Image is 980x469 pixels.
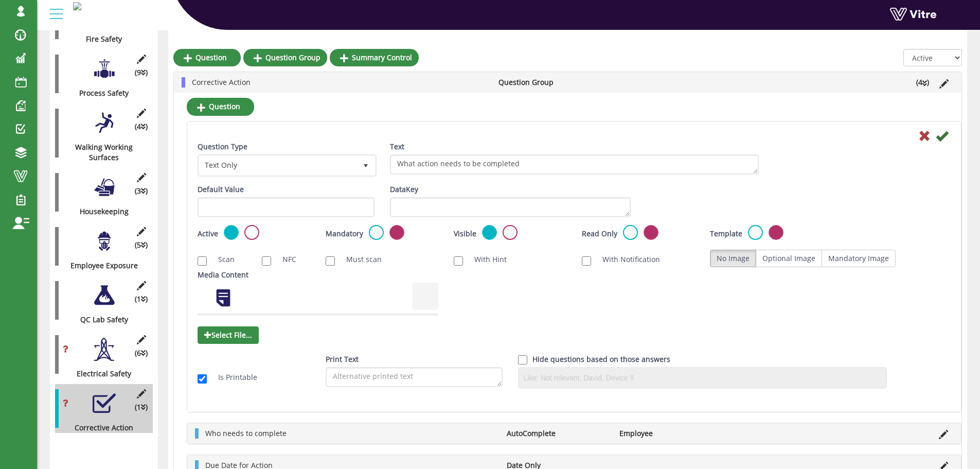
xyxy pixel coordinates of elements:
[55,423,145,433] div: Corrective Action
[135,294,148,304] span: (1 )
[243,49,327,66] a: Question Group
[710,250,756,267] label: No Image
[198,184,244,195] label: Default Value
[336,254,382,265] label: Must scan
[614,428,727,439] li: Employee
[135,348,148,358] span: (6 )
[199,156,357,175] span: Text Only
[532,354,670,364] label: Hide questions based on those answers
[55,142,145,163] div: Walking Working Surfaces
[173,49,241,66] a: Question
[55,206,145,217] div: Housekeeping
[592,254,660,265] label: With Notification
[710,229,742,239] label: Template
[198,326,259,344] span: Select File...
[582,229,617,239] label: Read Only
[73,2,81,10] img: a5b1377f-0224-4781-a1bb-d04eb42a2f7a.jpg
[493,77,609,88] li: Question Group
[198,142,247,152] label: Question Type
[518,355,527,364] input: Hide question based on answer
[198,229,218,239] label: Active
[205,428,287,438] span: Who needs to complete
[357,156,375,175] span: select
[326,354,359,364] label: Print Text
[454,229,476,239] label: Visible
[272,254,296,265] label: NFC
[390,184,418,195] label: DataKey
[502,428,615,439] li: AutoComplete
[135,186,148,196] span: (3 )
[55,88,145,98] div: Process Safety
[55,369,145,379] div: Electrical Safety
[330,49,419,66] a: Summary Control
[135,402,148,412] span: (1 )
[198,256,207,266] input: Scan
[521,370,884,386] input: Like: Not relevant, David, Device 9
[582,256,591,266] input: With Notification
[326,229,363,239] label: Mandatory
[911,77,934,88] li: (4 )
[208,254,235,265] label: Scan
[464,254,507,265] label: With Hint
[135,121,148,132] span: (4 )
[135,67,148,78] span: (9 )
[390,142,404,152] label: Text
[454,256,463,266] input: With Hint
[822,250,896,267] label: Mandatory Image
[198,270,248,280] label: Media Content
[55,260,145,271] div: Employee Exposure
[55,34,145,44] div: Fire Safety
[208,372,257,383] label: Is Printable
[187,98,254,115] a: Question
[390,154,759,175] textarea: What action needs to be completed
[756,250,822,267] label: Optional Image
[262,256,271,266] input: NFC
[192,77,251,87] span: Corrective Action
[198,374,207,384] input: Is Printable
[326,256,335,266] input: Must scan
[55,315,145,325] div: QC Lab Safety
[135,240,148,250] span: (5 )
